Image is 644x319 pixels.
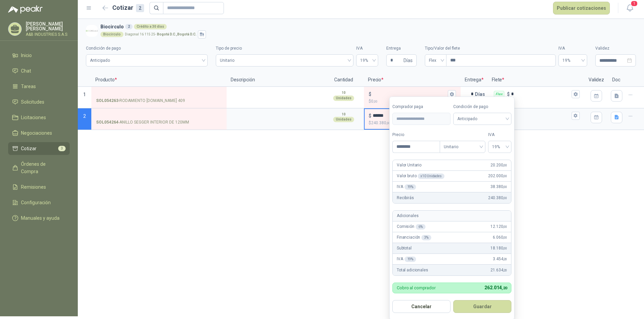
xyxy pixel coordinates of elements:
span: ,00 [373,100,377,103]
span: 1 [630,0,638,7]
span: Solicitudes [21,98,44,106]
p: Flete [488,73,584,87]
div: Unidades [333,117,354,122]
div: Crédito a 30 días [134,24,167,29]
a: Inicio [8,49,70,62]
input: SOL054263-RODAMIENTO [DOMAIN_NAME] 409 [96,92,222,97]
span: Configuración [21,199,51,206]
p: Precio [364,73,461,87]
span: 19% [492,142,507,152]
strong: SOL054264 [96,119,118,126]
label: Entrega [386,45,417,52]
p: Descripción [227,73,323,87]
span: ,00 [503,196,507,200]
p: 10 [342,90,346,96]
p: Cobro al comprador [397,286,436,290]
span: Anticipado [90,55,204,65]
h3: Biocirculo [100,23,633,30]
span: Manuales y ayuda [21,214,60,222]
span: Tareas [21,83,36,90]
input: Flex $ [511,113,570,118]
span: Chat [21,67,31,75]
p: IVA [397,256,416,262]
button: Publicar cotizaciones [553,2,610,15]
div: 2 [136,4,144,12]
button: Guardar [453,300,511,313]
span: ,20 [502,286,507,290]
span: 240.380 [488,195,507,201]
p: Adicionales [397,213,418,219]
label: Tipo de precio [216,45,353,52]
p: IVA [397,184,416,190]
p: Valor Unitario [397,162,421,168]
p: Validez [584,73,608,87]
strong: SOL054263 [96,98,118,104]
p: Doc [608,73,625,87]
p: [PERSON_NAME] [PERSON_NAME] [26,22,70,31]
p: A&B INDUSTRIES S.A.S [26,32,70,36]
input: $$240.380,00 [373,113,446,118]
p: Cantidad [323,73,364,87]
span: Flex [429,55,442,65]
p: Financiación [397,234,431,241]
div: 19 % [405,184,416,190]
div: 19 % [405,257,416,262]
span: Negociaciones [21,129,52,137]
a: Órdenes de Compra [8,158,70,178]
a: Solicitudes [8,96,70,108]
div: 6 % [416,224,425,230]
span: Licitaciones [21,114,46,121]
p: - ANILLO SEGGER INTERIOR DE 120MM [96,119,189,126]
label: IVA [356,45,378,52]
input: SOL054264-ANILLO SEGGER INTERIOR DE 120MM [96,113,222,118]
span: 2 [83,113,86,119]
p: Total adicionales [397,267,428,273]
span: 3.454 [493,256,507,262]
p: Diagonal 16 115 25 - [125,33,197,36]
a: Cotizar3 [8,142,70,155]
img: Logo peakr [8,5,43,14]
label: IVA [488,132,511,138]
a: Negociaciones [8,127,70,139]
span: ,00 [503,185,507,189]
p: Comisión [397,223,425,230]
label: Precio [392,132,440,138]
span: 19% [562,55,583,65]
label: IVA [558,45,587,52]
span: ,00 [503,236,507,239]
button: Flex $ [572,90,580,98]
p: $ [369,120,456,126]
p: Recibirás [397,195,414,201]
div: Biocirculo [100,32,123,37]
span: 21.634 [490,267,507,273]
input: $$0,00 [373,91,446,97]
label: Condición de pago [86,45,208,52]
span: Anticipado [457,114,507,124]
span: 18.180 [490,245,507,251]
p: Valor bruto [397,173,444,179]
p: Producto [91,73,227,87]
p: - RODAMIENTO [DOMAIN_NAME] 409 [96,98,185,104]
span: Unitario [444,142,481,152]
span: 262.014 [484,285,507,290]
span: 202.000 [488,173,507,179]
p: Subtotal [397,245,412,251]
span: ,00 [503,225,507,229]
span: Órdenes de Compra [21,160,63,175]
span: ,00 [503,174,507,178]
span: 38.380 [490,184,507,190]
span: Cotizar [21,145,37,152]
div: 2 [125,24,133,29]
strong: Bogotá D.C. , Bogotá D.C. [157,32,197,36]
span: 12.120 [490,223,507,230]
div: Flex [494,91,504,98]
span: Inicio [21,52,32,59]
p: $ [369,112,371,119]
span: ,20 [503,257,507,261]
button: $$0,00 [448,90,456,98]
img: Company Logo [86,25,98,37]
span: ,20 [503,268,507,272]
span: 20.200 [490,162,507,168]
span: Remisiones [21,183,46,191]
p: Entrega [461,73,488,87]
